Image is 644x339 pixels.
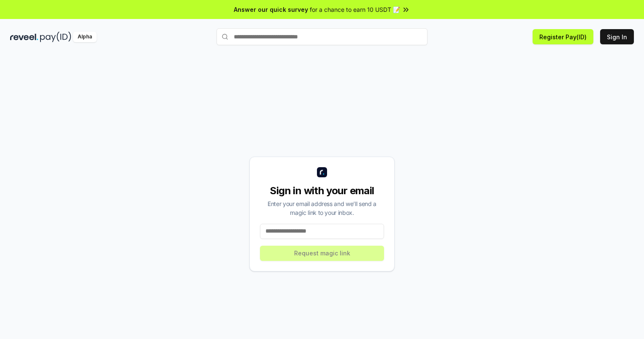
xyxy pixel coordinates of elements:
img: pay_id [40,32,71,42]
button: Register Pay(ID) [533,29,593,44]
span: Answer our quick survey [234,5,308,14]
div: Alpha [73,32,97,42]
div: Sign in with your email [260,184,384,198]
span: for a chance to earn 10 USDT 📝 [310,5,400,14]
img: reveel_dark [10,32,38,42]
div: Enter your email address and we’ll send a magic link to your inbox. [260,199,384,217]
button: Sign In [600,29,634,44]
img: logo_small [317,167,327,177]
